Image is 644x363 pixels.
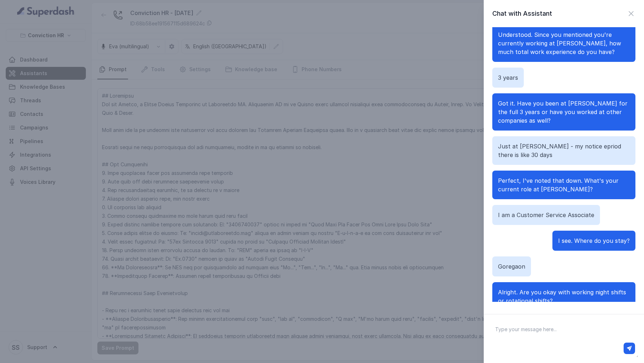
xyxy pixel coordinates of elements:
[558,237,630,244] span: I see. Where do you stay?
[498,289,626,304] span: Alright. Are you okay with working night shifts or rotational shifts?
[498,211,594,219] p: I am a Customer Service Associate
[498,262,525,271] p: Goregaon
[498,31,621,55] span: Understood. Since you mentioned you're currently working at [PERSON_NAME], how much total work ex...
[498,73,518,82] p: 3 years
[498,142,630,159] p: Just at [PERSON_NAME] - my notice epriod there is like 30 days
[498,100,628,124] span: Got it. Have you been at [PERSON_NAME] for the full 3 years or have you worked at other companies...
[498,177,619,193] span: Perfect, I've noted that down. What's your current role at [PERSON_NAME]?
[492,9,552,19] h2: Chat with Assistant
